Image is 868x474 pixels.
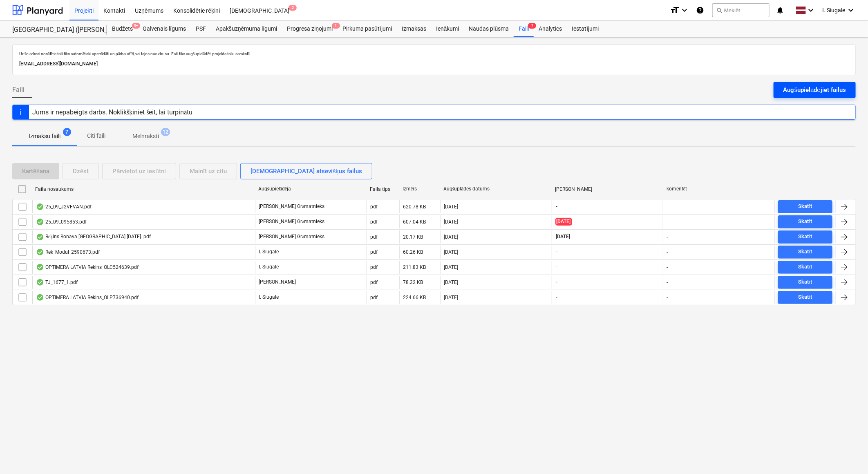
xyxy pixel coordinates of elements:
[778,200,832,213] button: Skatīt
[528,23,536,29] span: 7
[667,186,772,192] div: komentēt
[444,219,458,225] div: [DATE]
[107,21,138,37] div: Budžets
[555,203,559,210] span: -
[63,128,71,136] span: 7
[444,295,458,300] div: [DATE]
[667,264,668,270] div: -
[370,249,378,255] div: pdf
[534,21,567,37] a: Analytics
[667,279,668,285] div: -
[259,233,324,240] p: [PERSON_NAME] Grāmatnieks
[799,277,812,287] div: Skatīt
[514,21,534,37] div: Faili
[259,248,279,255] p: I. Siugale
[36,249,100,255] div: Rek_Modul_2590673.pdf
[370,219,378,225] div: pdf
[370,204,378,210] div: pdf
[555,218,572,226] span: [DATE]
[712,3,770,17] button: Meklēt
[403,249,423,255] div: 60.26 KB
[667,204,668,210] div: -
[822,7,845,13] span: I. Siugale
[783,85,846,95] div: Augšupielādējiet failus
[138,21,191,37] a: Galvenais līgums
[332,23,340,29] span: 1
[370,279,378,285] div: pdf
[680,5,689,15] i: keyboard_arrow_down
[211,21,282,37] div: Apakšuzņēmuma līgumi
[778,276,832,289] button: Skatīt
[370,295,378,300] div: pdf
[397,21,431,37] a: Izmaksas
[35,186,252,192] div: Faila nosaukums
[431,21,464,37] a: Ienākumi
[403,279,423,285] div: 78.32 KB
[36,203,92,210] div: 25_09_J2VFVAN.pdf
[778,230,832,244] button: Skatīt
[444,204,458,210] div: [DATE]
[258,186,363,192] div: Augšupielādēja
[161,128,170,136] span: 12
[799,247,812,257] div: Skatīt
[259,203,324,210] p: [PERSON_NAME] Grāmatnieks
[370,234,378,240] div: pdf
[696,5,704,15] i: Zināšanu pamats
[370,264,378,270] div: pdf
[132,132,159,141] p: Melnraksti
[667,219,668,225] div: -
[36,234,151,240] div: Rēķins Bonava [GEOGRAPHIC_DATA] [DATE]..pdf
[191,21,211,37] a: PSF
[259,218,324,225] p: [PERSON_NAME] Grāmatnieks
[514,21,534,37] a: Faili7
[799,262,812,272] div: Skatīt
[799,217,812,226] div: Skatīt
[444,264,458,270] div: [DATE]
[403,264,426,270] div: 211.83 KB
[778,246,832,259] button: Skatīt
[19,51,849,56] p: Uz šo adresi nosūtītie faili tiks automātiski apstrādāti un pārbaudīti, vai tajos nav vīrusu. Fai...
[846,5,856,15] i: keyboard_arrow_down
[778,261,832,274] button: Skatīt
[444,279,458,285] div: [DATE]
[778,215,832,228] button: Skatīt
[403,204,426,210] div: 620.78 KB
[36,234,44,240] div: OCR pabeigts
[107,21,138,37] a: Budžets9+
[32,108,193,116] div: Jums ir nepabeigts darbs. Noklikšķiniet šeit, lai turpinātu
[555,233,571,240] span: [DATE]
[444,249,458,255] div: [DATE]
[555,279,559,286] span: -
[36,249,44,255] div: OCR pabeigts
[12,85,25,95] span: Faili
[567,21,604,37] div: Iestatījumi
[444,234,458,240] div: [DATE]
[259,279,296,286] p: [PERSON_NAME]
[776,5,784,15] i: notifications
[555,264,559,271] span: -
[403,186,437,192] div: Izmērs
[667,295,668,300] div: -
[799,202,812,211] div: Skatīt
[36,264,139,271] div: OPTIMERA LATVIA Rekins_OLC524639.pdf
[282,21,338,37] a: Progresa ziņojumi1
[827,435,868,474] iframe: Chat Widget
[251,166,362,177] div: [DEMOGRAPHIC_DATA] atsevišķus failus
[36,294,139,301] div: OPTIMERA LATVIA Rekins_OLP736940.pdf
[799,293,812,302] div: Skatīt
[403,219,426,225] div: 607.04 KB
[778,291,832,304] button: Skatīt
[403,295,426,300] div: 224.66 KB
[464,21,514,37] a: Naudas plūsma
[667,234,668,240] div: -
[555,186,660,192] div: [PERSON_NAME]
[132,23,140,29] span: 9+
[29,132,60,141] p: Izmaksu faili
